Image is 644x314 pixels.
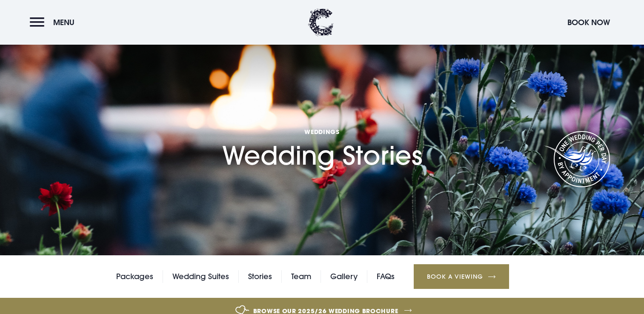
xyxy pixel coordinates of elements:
[377,270,395,283] a: FAQs
[291,270,311,283] a: Team
[414,264,509,289] a: Book a Viewing
[308,9,334,36] img: Clandeboye Lodge
[248,270,272,283] a: Stories
[330,270,358,283] a: Gallery
[172,270,229,283] a: Wedding Suites
[53,17,74,27] span: Menu
[563,13,614,31] button: Book Now
[30,13,79,31] button: Menu
[222,128,422,136] span: Weddings
[222,89,422,171] h1: Wedding Stories
[116,270,153,283] a: Packages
